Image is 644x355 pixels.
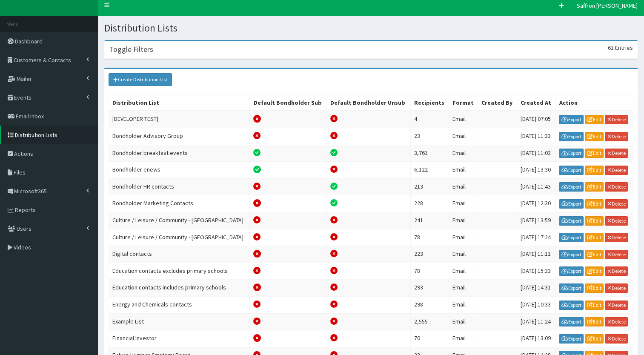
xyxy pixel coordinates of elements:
[605,266,628,276] a: Delete
[559,233,584,242] a: Export
[410,263,449,280] td: 78
[605,132,628,141] a: Delete
[449,229,478,246] td: Email
[559,283,584,293] a: Export
[449,178,478,195] td: Email
[605,149,628,158] a: Delete
[449,162,478,179] td: Email
[478,95,517,111] th: Created By
[14,94,31,101] span: Events
[559,199,584,209] a: Export
[559,266,584,276] a: Export
[449,280,478,297] td: Email
[15,37,43,45] span: Dashboard
[585,149,604,158] a: Edit
[109,296,250,313] td: Energy and Chemicals contacts
[585,334,604,344] a: Edit
[326,95,410,111] th: Default Bondholder Unsub
[410,145,449,162] td: 3,761
[410,212,449,229] td: 241
[517,212,555,229] td: [DATE] 13:59
[449,313,478,330] td: Email
[605,233,628,242] a: Delete
[517,229,555,246] td: [DATE] 17:24
[449,246,478,263] td: Email
[555,95,633,111] th: Action
[559,301,584,310] a: Export
[104,23,638,34] h1: Distribution Lists
[517,195,555,212] td: [DATE] 12:30
[410,296,449,313] td: 298
[14,187,47,195] span: Microsoft365
[410,195,449,212] td: 228
[449,95,478,111] th: Format
[250,95,327,111] th: Default Bondholder Sub
[109,73,172,86] a: Create Distribution List
[517,145,555,162] td: [DATE] 11:03
[605,283,628,293] a: Delete
[449,296,478,313] td: Email
[585,166,604,175] a: Edit
[109,145,250,162] td: Bondholder breakfast events
[605,182,628,192] a: Delete
[410,95,449,111] th: Recipients
[517,330,555,347] td: [DATE] 13:09
[559,149,584,158] a: Export
[517,246,555,263] td: [DATE] 11:11
[109,46,153,53] h3: Toggle Filters
[410,178,449,195] td: 213
[605,216,628,226] a: Delete
[449,111,478,128] td: Email
[449,128,478,145] td: Email
[16,112,44,120] span: Email Inbox
[14,243,31,251] span: Videos
[410,280,449,297] td: 293
[577,2,638,9] span: Saffron [PERSON_NAME]
[410,229,449,246] td: 78
[559,250,584,259] a: Export
[585,132,604,141] a: Edit
[517,128,555,145] td: [DATE] 11:33
[585,216,604,226] a: Edit
[517,313,555,330] td: [DATE] 11:24
[109,128,250,145] td: Bondholder Advisory Group
[109,313,250,330] td: Example List
[608,44,614,52] span: 61
[109,229,250,246] td: Culture / Leisure / Community - [GEOGRAPHIC_DATA]
[559,317,584,326] a: Export
[109,162,250,179] td: Bondholder enews
[109,246,250,263] td: Digital contacts
[410,313,449,330] td: 2,555
[15,131,57,139] span: Distribution Lists
[605,317,628,326] a: Delete
[585,266,604,276] a: Edit
[517,162,555,179] td: [DATE] 13:30
[605,301,628,310] a: Delete
[449,145,478,162] td: Email
[517,296,555,313] td: [DATE] 10:33
[605,334,628,344] a: Delete
[109,178,250,195] td: Bondholder HR contacts
[449,263,478,280] td: Email
[585,301,604,310] a: Edit
[559,132,584,141] a: Export
[410,128,449,145] td: 23
[410,162,449,179] td: 6,122
[17,75,32,83] span: Mailer
[109,111,250,128] td: [DEVELOPER TEST]
[615,44,633,52] span: Entries
[559,166,584,175] a: Export
[585,233,604,242] a: Edit
[585,115,604,124] a: Edit
[109,95,250,111] th: Distribution List
[410,330,449,347] td: 70
[517,111,555,128] td: [DATE] 07:05
[605,199,628,209] a: Delete
[585,182,604,192] a: Edit
[605,115,628,124] a: Delete
[449,212,478,229] td: Email
[410,111,449,128] td: 4
[517,95,555,111] th: Created At
[559,334,584,344] a: Export
[449,195,478,212] td: Email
